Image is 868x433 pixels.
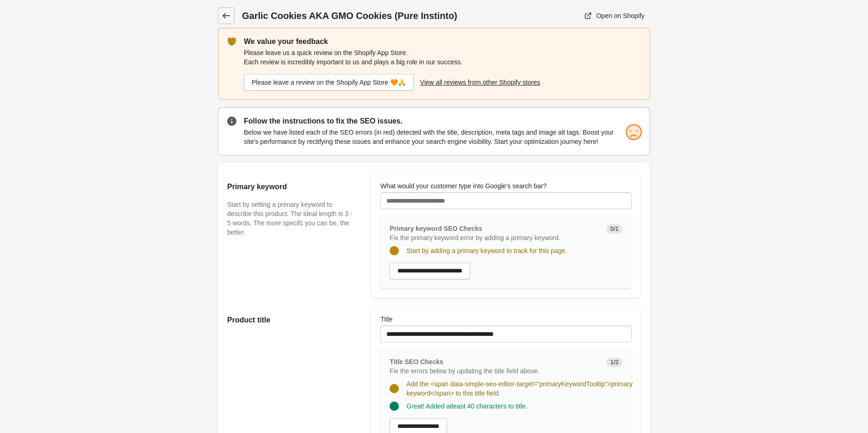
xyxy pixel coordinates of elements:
span: 0/1 [607,224,622,234]
span: Great! Added atleast 40 characters to title. [406,402,527,410]
body: Rich Text Area. Press ALT-0 for help. [7,7,242,415]
p: Below we have listed each of the SEO errors (in red) detected with the title, description, meta t... [244,128,641,146]
p: Fix the errors below by updating the title field above. [390,366,599,376]
p: Each review is incredibly important to us and plays a big role in our success. [244,57,631,67]
span: Title SEO Checks [390,358,443,365]
div: View all reviews from other Shopify stores [420,79,540,86]
span: Add the <span data-simple-seo-editor-target="primaryKeywordTooltip">primary keyword</span> to thi... [406,380,632,397]
p: Please leave us a quick review on the Shopify App Store. [244,48,631,57]
a: Please leave a review on the Shopify App Store 🧡🙏 [244,74,414,91]
label: Title [380,315,392,324]
h1: Garlic Cookies AKA GMO Cookies (Pure Instinto) [242,9,515,22]
div: Please leave a review on the Shopify App Store 🧡🙏 [252,79,406,86]
a: View all reviews from other Shopify stores [416,74,544,91]
p: We value your feedback [244,36,631,47]
p: Fix the primary keyword error by adding a primary keyword. [390,233,599,242]
p: Start by setting a primary keyword to describe this product. The ideal length is 3 - 5 words. The... [227,200,353,237]
div: Open on Shopify [596,12,645,19]
p: Follow the instructions to fix the SEO issues. [244,116,641,127]
label: What would your customer type into Google's search bar? [380,181,546,191]
span: 1/2 [607,358,622,367]
a: Open on Shopify [580,7,650,24]
span: Primary keyword SEO Checks [390,225,482,232]
h2: Product title [227,315,353,326]
img: sad.png [624,123,643,142]
span: Start by adding a primary keyword to track for this page. [406,247,567,254]
h2: Primary keyword [227,181,353,192]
